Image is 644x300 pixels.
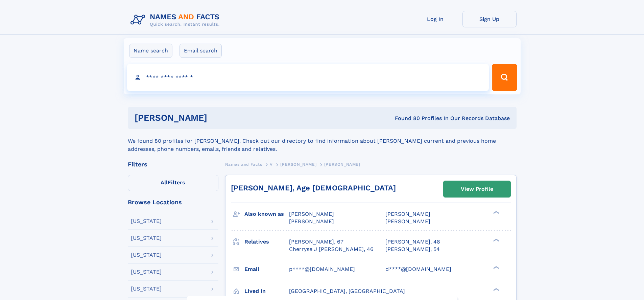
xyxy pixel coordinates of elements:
[289,211,334,217] span: [PERSON_NAME]
[270,162,273,167] span: V
[408,11,462,27] a: Log In
[131,269,162,275] div: [US_STATE]
[461,181,493,197] div: View Profile
[231,184,396,192] a: [PERSON_NAME], Age [DEMOGRAPHIC_DATA]
[129,44,172,58] label: Name search
[128,161,218,167] div: Filters
[244,236,289,248] h3: Relatives
[444,181,510,197] a: View Profile
[289,218,334,225] span: [PERSON_NAME]
[244,208,289,220] h3: Also known as
[128,175,218,191] label: Filters
[127,64,489,91] input: search input
[131,252,162,258] div: [US_STATE]
[385,246,440,253] a: [PERSON_NAME], 54
[385,218,430,225] span: [PERSON_NAME]
[131,286,162,292] div: [US_STATE]
[280,162,316,167] span: [PERSON_NAME]
[385,211,430,217] span: [PERSON_NAME]
[135,114,301,122] h1: [PERSON_NAME]
[324,162,360,167] span: [PERSON_NAME]
[301,115,510,122] div: Found 80 Profiles In Our Records Database
[131,235,162,241] div: [US_STATE]
[492,265,500,270] div: ❯
[492,210,500,215] div: ❯
[385,238,440,246] a: [PERSON_NAME], 48
[462,11,517,27] a: Sign Up
[289,246,374,253] a: Cherryse J [PERSON_NAME], 46
[128,129,517,153] div: We found 80 profiles for [PERSON_NAME]. Check out our directory to find information about [PERSON...
[180,44,222,58] label: Email search
[280,160,316,168] a: [PERSON_NAME]
[289,238,343,246] a: [PERSON_NAME], 67
[492,238,500,242] div: ❯
[492,287,500,292] div: ❯
[289,288,405,294] span: [GEOGRAPHIC_DATA], [GEOGRAPHIC_DATA]
[492,64,517,91] button: Search Button
[161,179,168,186] span: All
[270,160,273,168] a: V
[131,218,162,224] div: [US_STATE]
[244,263,289,275] h3: Email
[225,160,262,168] a: Names and Facts
[128,199,218,205] div: Browse Locations
[244,285,289,297] h3: Lived in
[128,11,225,29] img: Logo Names and Facts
